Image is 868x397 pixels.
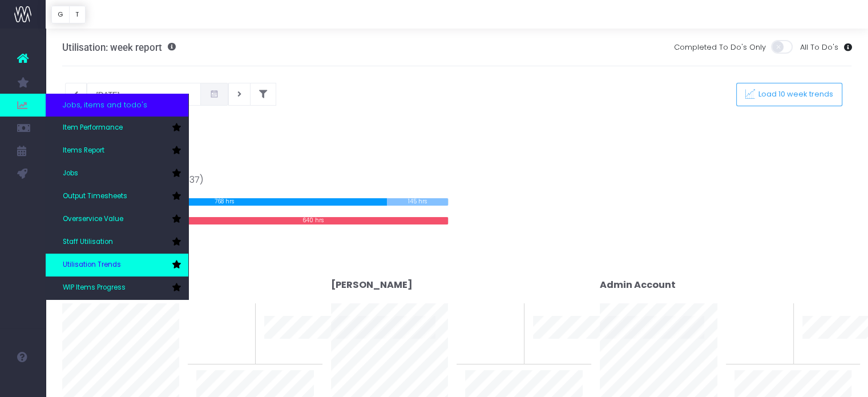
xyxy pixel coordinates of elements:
span: Staff Utilisation [63,237,113,247]
span: All To Do's [800,42,838,53]
span: Items Report [63,146,104,156]
span: Output Timesheets [63,191,127,202]
button: G [51,6,70,23]
span: To last week [465,322,512,334]
h3: Individual results [62,259,852,274]
div: Vertical button group [51,6,86,23]
span: To last week [196,322,243,334]
span: To last week [734,322,781,334]
span: Utilisation Trends [63,260,121,270]
a: Output Timesheets [46,185,188,208]
a: Utilisation Trends [46,254,188,276]
h3: Team results [62,140,852,155]
span: Completed To Do's Only [673,42,765,53]
button: Load 10 week trends [736,83,842,106]
span: Jobs [63,169,78,179]
span: WIP Items Progress [63,283,126,293]
span: Overservice Value [63,214,123,224]
h3: Utilisation: week report [62,42,176,53]
a: Jobs [46,162,188,185]
span: 0% [228,303,247,322]
span: Jobs, items and todo's [63,99,147,111]
a: Item Performance [46,117,188,139]
div: 145 hrs [387,198,448,206]
img: images/default_profile_image.png [14,374,31,391]
span: Load 10 week trends [755,90,834,99]
a: WIP Items Progress [46,276,188,299]
span: 0% [496,303,515,322]
span: 10 week trend [264,342,314,364]
div: 768 hrs [62,198,387,206]
span: 10 week trend [802,342,852,364]
span: 0% [766,303,785,322]
span: Item Performance [63,123,123,133]
span: 10 week trend [533,342,583,364]
strong: [PERSON_NAME] [331,278,413,291]
button: T [69,6,86,23]
div: 640 hrs [177,217,448,224]
a: Overservice Value [46,208,188,231]
a: Items Report [46,139,188,162]
div: Team effort from [DATE] to [DATE] (week 37) [62,159,449,187]
strong: Admin Account [600,278,676,291]
div: Target: Logged time: [54,159,457,224]
a: Staff Utilisation [46,231,188,254]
